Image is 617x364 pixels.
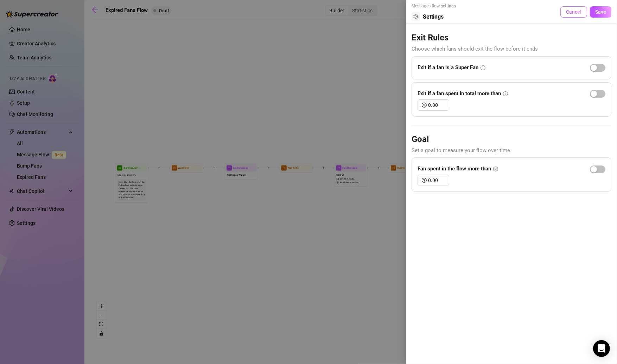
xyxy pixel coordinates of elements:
span: info-circle [493,167,498,171]
span: Cancel [566,9,581,15]
span: info-circle [481,65,485,70]
span: Choose which fans should exit the flow before it ends [412,46,538,52]
strong: Fan spent in the flow more than [418,165,491,172]
span: Settings [423,12,444,21]
span: Save [595,9,606,15]
span: Messages flow settings [412,3,456,9]
strong: Exit if a fan is a Super Fan [418,64,478,71]
div: Open Intercom Messenger [593,340,610,357]
strong: Exit if a fan spent in total more than [418,90,501,97]
span: Set a goal to measure your flow over time. [412,147,511,154]
span: info-circle [503,91,508,96]
h3: Goal [412,134,611,145]
h3: Exit Rules [412,32,611,44]
span: setting [413,14,418,19]
button: Save [590,6,611,18]
button: Cancel [560,6,587,18]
